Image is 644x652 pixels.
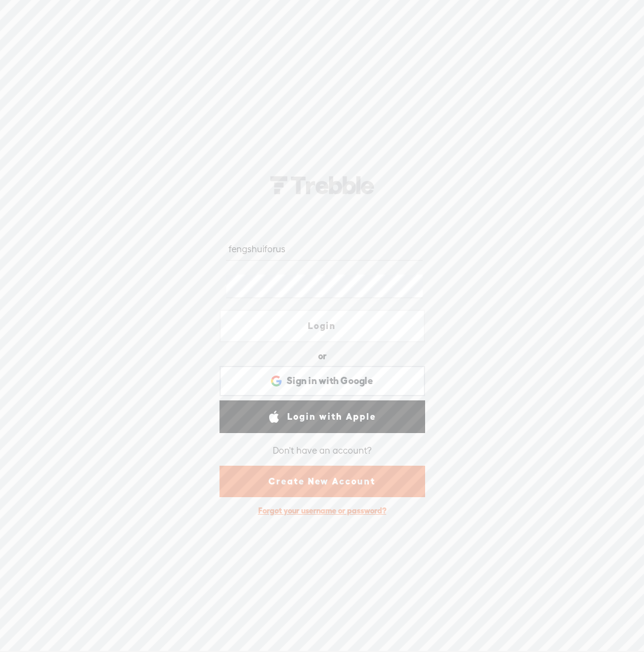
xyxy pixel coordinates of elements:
[252,500,392,522] div: Forgot your username or password?
[226,237,423,261] input: Username
[220,310,425,342] a: Login
[318,347,327,366] div: or
[287,374,373,387] span: Sign in with Google
[220,400,425,433] a: Login with Apple
[220,466,425,497] a: Create New Account
[273,438,372,463] div: Don't have an account?
[220,366,425,396] div: Sign in with Google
